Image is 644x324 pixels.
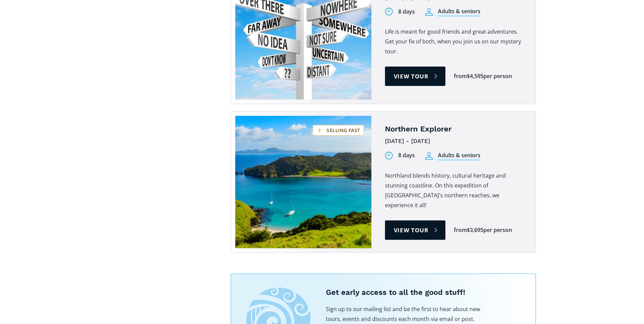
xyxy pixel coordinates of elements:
h5: Get early access to all the good stuff! [326,288,520,298]
p: Life is meant for good friends and great adventures. Get your fix of both, when you join us on ou... [385,27,525,56]
p: Sign up to our mailing list and be the first to hear about new tours, events and discounts each m... [326,304,482,324]
div: Adults & seniors [438,151,480,161]
h4: Northern Explorer [385,124,525,134]
p: Northland blends history, cultural heritage and stunning coastline. On this expedition of [GEOGRA... [385,171,525,210]
div: 8 [398,151,401,159]
div: from [454,72,467,80]
div: days [403,151,415,159]
div: Adults & seniors [438,7,480,17]
div: days [403,8,415,16]
div: 8 [398,8,401,16]
div: $4,595 [467,72,483,80]
div: per person [483,226,512,234]
div: [DATE] - [DATE] [385,136,525,146]
a: View tour [385,220,446,240]
div: per person [483,72,512,80]
a: View tour [385,67,446,86]
div: $3,695 [467,226,483,234]
div: from [454,226,467,234]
